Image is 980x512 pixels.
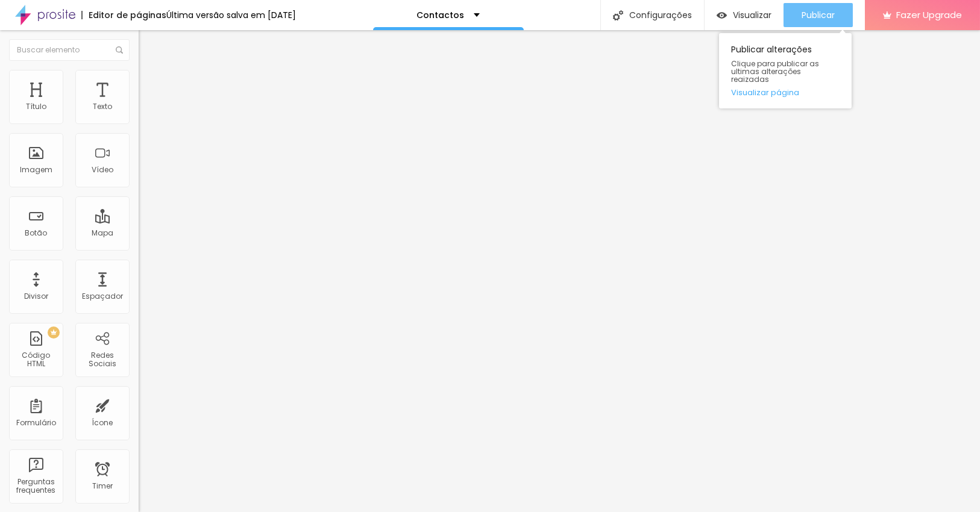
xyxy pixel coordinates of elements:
[20,166,52,174] div: Imagem
[24,292,48,301] div: Divisor
[93,102,112,111] div: Texto
[116,46,123,54] img: Icone
[25,229,48,237] div: Botão
[717,10,727,20] img: view-1.svg
[16,419,56,427] div: Formulário
[613,10,623,20] img: Icone
[705,3,784,27] button: Visualizar
[92,229,113,237] div: Mapa
[81,11,166,19] div: Editor de páginas
[92,166,113,174] div: Vídeo
[784,3,853,27] button: Publicar
[719,33,852,108] div: Publicar alterações
[802,10,835,20] span: Publicar
[12,351,60,369] div: Código HTML
[166,11,296,19] div: Última versão salva em [DATE]
[417,11,465,19] p: Contactos
[896,10,962,20] span: Fazer Upgrade
[733,10,771,20] span: Visualizar
[12,478,60,495] div: Perguntas frequentes
[9,39,130,61] input: Buscar elemento
[92,482,113,490] div: Timer
[92,419,113,427] div: Ícone
[78,351,126,369] div: Redes Sociais
[82,292,123,301] div: Espaçador
[139,30,980,512] iframe: Editor
[26,102,46,111] div: Título
[731,60,840,84] span: Clique para publicar as ultimas alterações reaizadas
[731,89,840,96] a: Visualizar página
